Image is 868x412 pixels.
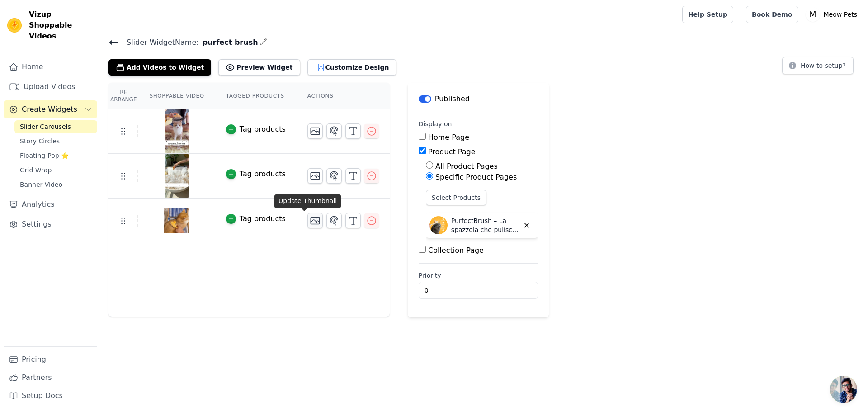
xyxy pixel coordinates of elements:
div: Tag products [240,169,286,180]
span: Vizup Shoppable Videos [29,9,94,42]
button: How to setup? [782,57,854,74]
div: Edit Name [260,36,267,48]
div: Tag products [240,124,286,135]
span: Create Widgets [22,104,77,115]
span: Banner Video [20,180,62,189]
a: Help Setup [682,6,733,23]
button: Preview Widget [218,59,300,76]
button: Tag products [226,124,286,135]
button: Tag products [226,169,286,180]
div: Aprire la chat [830,376,857,403]
span: purfect brush [199,37,258,48]
a: Home [4,58,97,76]
th: Shoppable Video [138,83,215,109]
a: Setup Docs [4,387,97,405]
label: All Product Pages [435,162,498,170]
span: Slider Widget Name: [119,37,199,48]
p: Published [435,94,470,104]
div: Tag products [240,213,286,224]
a: Upload Videos [4,78,97,96]
label: Home Page [428,133,469,142]
p: Meow Pets [820,6,861,23]
button: Delete widget [519,218,534,233]
span: Floating-Pop ⭐ [20,151,69,160]
button: Change Thumbnail [307,123,323,139]
label: Specific Product Pages [435,173,517,181]
button: Select Products [426,190,486,205]
span: Story Circles [20,137,60,146]
a: Floating-Pop ⭐ [14,149,97,162]
a: Grid Wrap [14,164,97,176]
a: Book Demo [746,6,798,23]
th: Tagged Products [215,83,297,109]
img: vizup-images-f045.png [164,199,189,242]
span: Slider Carousels [20,122,71,131]
a: Slider Carousels [14,120,97,133]
a: Pricing [4,350,97,369]
a: Settings [4,215,97,233]
label: Collection Page [428,246,484,255]
button: Add Videos to Widget [108,59,211,76]
a: Partners [4,369,97,387]
th: Re Arrange [108,83,138,109]
img: vizup-images-cd3c.png [164,109,189,153]
button: Tag products [226,213,286,224]
a: How to setup? [782,63,854,72]
button: M Meow Pets [806,6,861,23]
img: vizup-images-8e8d.png [164,154,189,198]
a: Story Circles [14,135,97,147]
legend: Display on [419,119,452,128]
button: Customize Design [307,59,396,76]
img: Vizup [7,18,22,33]
p: PurfectBrush – La spazzola che pulisce a fondo [451,216,519,234]
button: Change Thumbnail [307,213,323,228]
text: M [809,10,816,19]
button: Create Widgets [4,100,97,118]
label: Product Page [428,147,476,156]
label: Priority [419,271,538,280]
button: Change Thumbnail [307,168,323,184]
th: Actions [297,83,390,109]
a: Analytics [4,195,97,213]
img: PurfectBrush – La spazzola che pulisce a fondo [429,216,448,234]
span: Grid Wrap [20,166,52,175]
a: Banner Video [14,178,97,191]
